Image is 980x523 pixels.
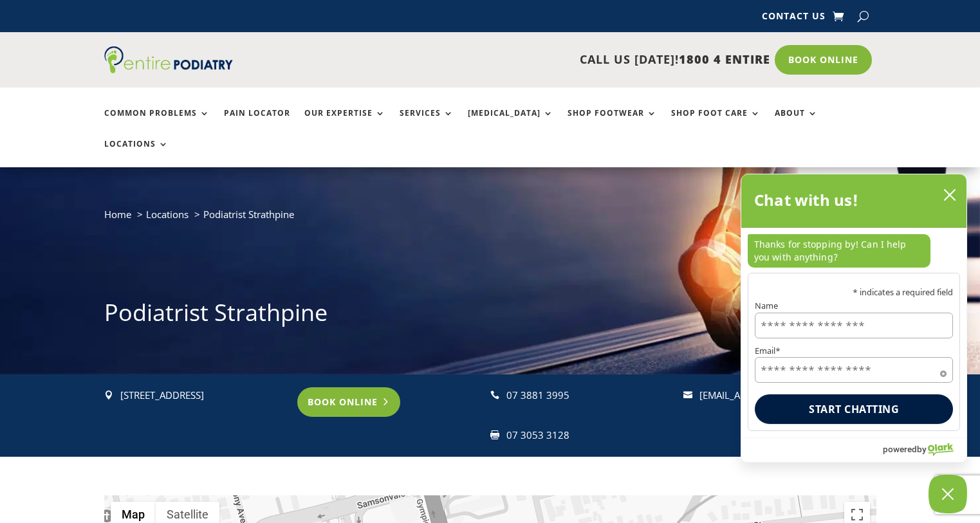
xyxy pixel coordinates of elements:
p: * indicates a required field [755,288,953,297]
button: close chatbox [939,185,960,205]
span:  [490,390,499,399]
a: Our Expertise [304,109,385,136]
a: [MEDICAL_DATA] [468,109,553,136]
a: Entire Podiatry [104,63,233,76]
input: Name [755,313,953,338]
a: Contact Us [762,12,826,26]
a: Book Online [297,387,401,417]
label: Name [755,302,953,310]
div: 07 3053 3128 [506,427,672,444]
a: Home [104,208,131,221]
a: Common Problems [104,109,210,136]
a: Powered by Olark [883,438,966,462]
a: Shop Foot Care [671,109,761,136]
button: Close Chatbox [929,475,967,513]
nav: breadcrumb [104,206,876,232]
p: CALL US [DATE]! [282,51,770,68]
span:  [683,390,692,399]
a: Pain Locator [224,109,290,136]
img: logo (1) [104,46,233,73]
span: powered [883,441,917,457]
span:  [490,430,499,439]
h1: Podiatrist Strathpine [104,297,876,335]
a: Services [400,109,454,136]
span: 1800 4 ENTIRE [679,51,770,67]
span: Required field [940,368,947,374]
a: About [775,109,818,136]
div: olark chatbox [741,174,967,463]
a: [EMAIL_ADDRESS][DOMAIN_NAME] [699,389,855,401]
a: Locations [146,208,189,221]
input: Email [755,357,953,383]
a: Shop Footwear [568,109,657,136]
label: Email* [755,347,953,355]
p: Thanks for stopping by! Can I help you with anything? [748,234,930,268]
a: Book Online [775,45,872,75]
div: 07 3881 3995 [506,387,672,404]
a: Locations [104,140,169,167]
div: chat [741,228,966,273]
h2: Chat with us! [754,187,859,213]
span: by [917,441,927,457]
span: Podiatrist Strathpine [203,208,294,221]
span:  [104,390,113,399]
button: Start chatting [755,394,953,424]
p: [STREET_ADDRESS] [120,387,286,404]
